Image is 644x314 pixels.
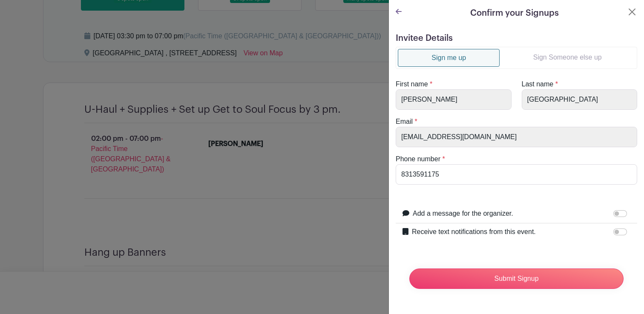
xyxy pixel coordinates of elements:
label: Last name [522,79,554,89]
a: Sign me up [398,49,500,67]
label: Receive text notifications from this event. [412,227,536,237]
button: Close [627,7,637,17]
label: Email [396,117,413,127]
label: Add a message for the organizer. [413,208,513,219]
label: First name [396,79,428,89]
input: Submit Signup [409,268,624,289]
h5: Confirm your Signups [470,7,559,20]
h5: Invitee Details [396,33,637,43]
label: Phone number [396,154,440,164]
a: Sign Someone else up [500,49,635,66]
